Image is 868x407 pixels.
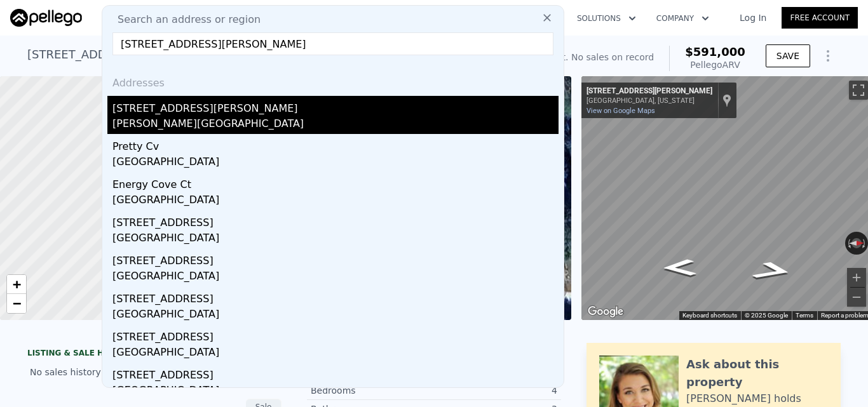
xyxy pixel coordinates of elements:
a: Free Account [782,7,858,29]
button: Keyboard shortcuts [682,311,737,320]
button: Rotate clockwise [861,232,868,255]
a: Log In [724,11,782,24]
div: Addresses [107,65,559,96]
div: Energy Cove Ct [112,172,559,192]
span: $591,000 [685,45,745,58]
a: Zoom in [7,275,26,294]
img: Google [585,304,627,320]
div: [PERSON_NAME][GEOGRAPHIC_DATA] [112,116,559,134]
button: Zoom out [847,288,866,307]
input: Enter an address, city, region, neighborhood or zip code [112,32,553,55]
path: Go South, Wesley Rd [648,255,710,281]
div: [GEOGRAPHIC_DATA] [112,307,559,324]
img: Pellego [10,9,82,27]
div: [GEOGRAPHIC_DATA] [112,154,559,172]
div: [STREET_ADDRESS] [112,286,559,307]
div: 4 [434,384,557,397]
div: LISTING & SALE HISTORY [27,348,281,361]
div: [GEOGRAPHIC_DATA], [US_STATE] [587,97,712,105]
div: Off Market. No sales on record [519,51,654,63]
a: View on Google Maps [587,107,655,115]
div: [STREET_ADDRESS] [112,248,559,269]
span: Search an address or region [107,12,261,27]
button: SAVE [766,44,810,67]
span: + [13,276,21,292]
div: [STREET_ADDRESS][PERSON_NAME] [112,96,559,116]
a: Open this area in Google Maps (opens a new window) [585,304,627,320]
div: No sales history record for this property. [27,361,281,384]
button: Company [646,7,719,30]
path: Go North, Wesley Rd [735,257,811,284]
div: [GEOGRAPHIC_DATA] [112,230,559,248]
button: Zoom in [847,268,866,287]
div: [STREET_ADDRESS] [112,363,559,383]
button: Rotate counterclockwise [845,232,852,255]
a: Show location on map [722,93,731,107]
div: Ask about this property [686,356,828,391]
button: Solutions [567,7,646,30]
div: Pretty Cv [112,134,559,154]
button: Toggle fullscreen view [849,81,868,100]
div: Bedrooms [311,384,434,397]
div: [GEOGRAPHIC_DATA] [112,345,559,363]
div: [GEOGRAPHIC_DATA] [112,383,559,401]
span: − [13,295,21,311]
div: [GEOGRAPHIC_DATA] [112,192,559,210]
button: Show Options [815,43,841,69]
div: [GEOGRAPHIC_DATA] [112,269,559,286]
a: Terms (opens in new tab) [796,312,813,319]
div: [STREET_ADDRESS] [112,324,559,345]
div: Pellego ARV [685,58,745,71]
button: Reset the view [845,238,868,248]
div: [STREET_ADDRESS][PERSON_NAME] , [PERSON_NAME][GEOGRAPHIC_DATA] , FL 32043 [27,46,499,63]
a: Zoom out [7,294,26,313]
span: © 2025 Google [745,312,788,319]
div: [STREET_ADDRESS][PERSON_NAME] [587,86,712,97]
div: [STREET_ADDRESS] [112,210,559,230]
